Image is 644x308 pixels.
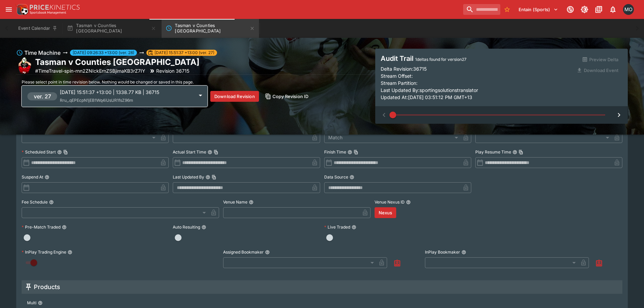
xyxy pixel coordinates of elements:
p: Delta Revision: 36715 [381,65,427,72]
p: Pre-Match Traded [22,224,61,230]
button: Toggle light/dark mode [578,3,591,16]
h6: Time Machine [24,49,61,57]
input: search [463,4,500,15]
p: [DATE] 15:51:37 +13:00 | 1338.77 KB | 36715 [60,89,194,96]
p: Fee Schedule [22,199,48,205]
button: Copy To Clipboard [354,150,358,155]
p: Data Source [324,174,348,180]
p: Venue Nexus ID [375,199,405,205]
button: Nexus [375,207,397,218]
button: Assigned Bookmaker [265,250,270,255]
p: Actual Start Time [173,149,206,155]
p: Multi [27,300,37,306]
button: InPlay Trading Engine [68,250,72,255]
button: Actual Start TimeCopy To Clipboard [208,150,212,155]
p: Play Resume Time [475,149,511,155]
img: PriceKinetics [30,5,80,10]
p: Finish Time [324,149,346,155]
div: Match [324,132,460,143]
span: Please select point in time revision below. Nothing would be changed or saved in this page. [22,79,194,85]
h5: Products [34,283,60,291]
p: Scheduled Start [22,149,56,155]
button: Venue Name [249,200,254,205]
p: Copy To Clipboard [35,67,145,74]
p: Revision 36715 [156,67,189,74]
button: Venue Nexus ID [406,200,411,205]
button: Select Tenant [515,4,562,15]
h2: Copy To Clipboard [35,57,199,67]
span: [DATE] 15:51:37 +13:00 (ver. 27) [152,50,217,56]
button: Connected to PK [564,3,576,16]
button: InPlay Bookmaker [461,250,466,255]
button: Copy To Clipboard [519,150,523,155]
button: Auto Resulting [201,225,206,230]
span: Rru_.qEPEcpN1jEB1Wq4iUsUR1fsZ96m [60,98,133,103]
div: Matt Oliver [623,4,634,15]
img: Sportsbook Management [30,11,66,14]
h6: ver. 27 [34,92,51,100]
button: Matt Oliver [621,2,636,17]
button: Tasman v Counties [GEOGRAPHIC_DATA] [63,19,160,38]
button: Copy To Clipboard [212,175,216,180]
button: Data Source [350,175,354,180]
button: Fee Schedule [49,200,54,205]
img: PriceKinetics Logo [15,3,28,16]
span: 1 deltas found for version 27 [415,57,467,62]
button: Documentation [593,3,605,16]
img: rugby_union.png [16,57,32,74]
button: No Bookmarks [502,4,512,15]
p: Last Updated By [173,174,204,180]
p: Auto Resulting [173,224,200,230]
button: Copy Revision ID [262,91,313,102]
button: Download Revision [210,91,259,102]
button: Multi [38,301,43,305]
button: Pre-Match Traded [62,225,67,230]
button: Event Calendar [14,19,62,38]
button: Last Updated ByCopy To Clipboard [206,175,210,180]
button: Assign to Me [593,257,605,269]
h4: Audit Trail [381,54,573,63]
button: Assign to Me [391,257,403,269]
span: [DATE] 09:26:33 +13:00 (ver. 28) [70,50,137,56]
p: Venue Name [223,199,247,205]
button: Copy To Clipboard [214,150,218,155]
p: InPlay Bookmaker [425,249,460,255]
p: Suspend At [22,174,43,180]
button: Notifications [607,3,619,16]
p: Assigned Bookmaker [223,249,264,255]
p: Live Traded [324,224,350,230]
p: Stream Offset: Stream Partition: Last Updated By: sportingsolutionstranslator Updated At: [DATE] ... [381,72,573,101]
button: Suspend At [45,175,49,180]
button: Play Resume TimeCopy To Clipboard [512,150,517,155]
button: open drawer [3,3,15,16]
p: InPlay Trading Engine [22,249,66,255]
button: Scheduled StartCopy To Clipboard [57,150,62,155]
button: Finish TimeCopy To Clipboard [348,150,352,155]
button: Copy To Clipboard [63,150,68,155]
button: Tasman v Counties Manukau [162,19,259,38]
button: Live Traded [352,225,356,230]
